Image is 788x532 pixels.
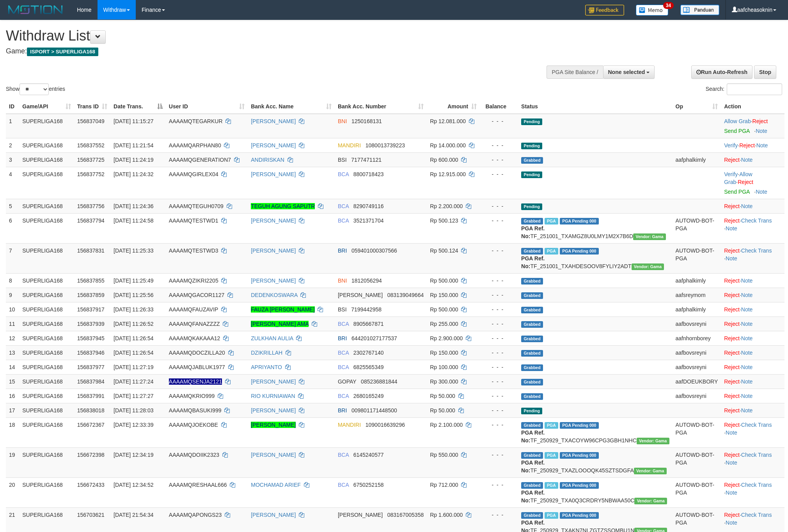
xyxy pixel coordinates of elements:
span: Rp 12.081.000 [430,118,466,124]
span: 156837984 [77,378,105,385]
td: SUPERLIGA168 [19,273,74,288]
span: Rp 300.000 [430,378,458,385]
span: Copy 6825565349 to clipboard [353,364,384,370]
a: Note [756,142,768,148]
a: [PERSON_NAME] [251,247,296,254]
span: BRI [338,335,347,341]
span: Copy 8800718423 to clipboard [353,171,384,177]
td: 6 [6,213,19,243]
a: Verify [724,171,738,177]
td: SUPERLIGA168 [19,114,74,138]
a: Reject [724,364,740,370]
span: AAAAMQTEGUH0709 [169,203,224,209]
a: MOCHAMAD ARIEF [251,482,301,488]
td: · [721,302,784,316]
span: Copy 083139049664 to clipboard [387,292,424,298]
span: [DATE] 11:24:32 [114,171,153,177]
span: Copy 7177471121 to clipboard [351,157,382,163]
a: RIO KURNIAWAN [251,393,295,399]
td: · [721,316,784,331]
a: Note [741,364,753,370]
span: BSI [338,157,347,163]
span: [DATE] 11:15:27 [114,118,153,124]
td: · [721,345,784,360]
a: Reject [724,335,740,341]
a: Reject [724,203,740,209]
th: Action [721,99,784,114]
span: Rp 14.000.000 [430,142,466,148]
span: Rp 2.200.000 [430,203,463,209]
a: ANDIRISKAN [251,157,284,163]
a: Send PGA [724,189,749,195]
span: 156837794 [77,217,105,224]
td: AUTOWD-BOT-PGA [673,243,721,273]
a: Reject [724,277,740,284]
td: · · [721,167,784,199]
span: Copy 3521371704 to clipboard [353,217,384,224]
a: [PERSON_NAME] [251,217,296,224]
a: [PERSON_NAME] [251,407,296,414]
div: - - - [483,306,515,313]
th: Bank Acc. Name: activate to sort column ascending [248,99,335,114]
a: [PERSON_NAME] [251,512,296,518]
span: Rp 12.915.000 [430,171,466,177]
td: 2 [6,138,19,152]
span: Nama rekening ada tanda titik/strip, harap diedit [169,378,222,385]
a: Stop [754,65,776,79]
span: Grabbed [521,379,543,385]
span: AAAAMQGIRLEX04 [169,171,218,177]
span: BNI [338,118,347,124]
a: Note [741,407,753,414]
a: Note [741,335,753,341]
th: Amount: activate to sort column ascending [427,99,480,114]
span: Copy 8905667871 to clipboard [353,321,384,327]
span: [DATE] 11:27:27 [114,393,153,399]
span: Grabbed [521,336,543,342]
a: Note [741,350,753,356]
a: Check Trans [741,482,772,488]
td: SUPERLIGA168 [19,302,74,316]
div: - - - [483,392,515,400]
span: AAAAMQKAKAAA12 [169,335,220,341]
td: · · [721,138,784,152]
span: Copy 644201027177537 to clipboard [351,335,397,341]
a: Check Trans [741,422,772,428]
a: Reject [724,217,740,224]
td: AUTOWD-BOT-PGA [673,213,721,243]
td: SUPERLIGA168 [19,374,74,389]
a: Check Trans [741,247,772,254]
td: SUPERLIGA168 [19,288,74,302]
a: [PERSON_NAME] [251,452,296,458]
span: 156837859 [77,292,105,298]
span: BCA [338,217,349,224]
a: FAUZA [PERSON_NAME] [251,306,314,313]
div: - - - [483,202,515,210]
span: BCA [338,350,349,356]
td: 7 [6,243,19,273]
td: SUPERLIGA168 [19,243,74,273]
span: [DATE] 11:24:36 [114,203,153,209]
label: Show entries [6,83,65,95]
div: - - - [483,156,515,164]
a: Reject [724,157,740,163]
img: Feedback.jpg [585,5,624,16]
a: Reject [724,393,740,399]
span: PGA Pending [560,248,599,255]
img: Button%20Memo.svg [636,5,669,16]
span: Rp 500.000 [430,277,458,284]
a: Reject [724,321,740,327]
td: TF_251001_TXAMGZ8U0LMY1M2X7B6D [518,213,672,243]
a: [PERSON_NAME] AMA [251,321,309,327]
span: Rp 150.000 [430,292,458,298]
span: BNI [338,277,347,284]
td: aafphalkimly [673,273,721,288]
td: 4 [6,167,19,199]
span: Copy 7199442958 to clipboard [351,306,382,313]
span: [DATE] 11:27:19 [114,364,153,370]
div: - - - [483,291,515,299]
td: SUPERLIGA168 [19,213,74,243]
span: Copy 1080013739223 to clipboard [366,142,405,148]
td: 5 [6,199,19,213]
a: Allow Grab [724,171,752,185]
a: Note [741,157,753,163]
